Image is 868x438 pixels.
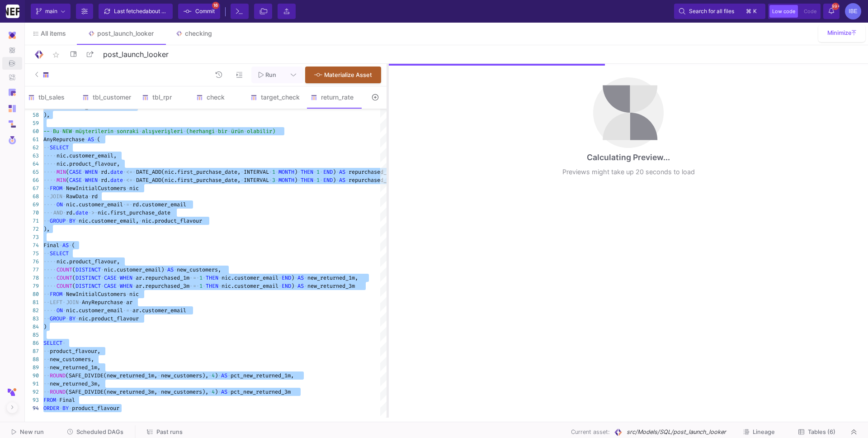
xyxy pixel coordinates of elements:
span: MONTH [278,176,294,184]
span: · [132,168,136,176]
span: ·· [43,192,50,200]
span: · [304,282,307,290]
span: nic [129,185,139,192]
span: NEW [62,128,72,135]
span: AS [297,274,304,281]
span: ···· [43,282,57,290]
span: nic.product_flavour, [57,258,120,265]
span: · [189,282,193,290]
div: checking [185,30,212,37]
span: Bu [53,128,59,135]
span: ( [72,274,75,281]
span: k [753,6,757,17]
img: y42-short-logo.svg [8,382,17,402]
button: main [31,4,71,19]
span: · [320,176,323,184]
span: · [101,282,104,290]
span: rd [91,193,98,200]
div: tbl_rpr [142,94,185,101]
span: ·· [43,184,50,192]
div: 74 [23,241,39,249]
button: 99+ [823,4,840,19]
span: ···· [43,266,57,274]
span: · [189,274,193,282]
span: > [91,209,94,216]
span: · [320,168,323,176]
span: · [313,168,316,176]
img: loading.svg [593,77,664,148]
span: · [164,266,167,274]
span: CASE [69,168,82,176]
span: THEN [206,282,218,290]
span: main [45,5,57,18]
span: new_returned_1m, [307,274,358,281]
span: · [275,176,278,184]
span: · [297,168,301,176]
div: 66 [23,176,39,184]
span: WHEN [120,274,132,281]
div: tbl_sales [28,94,71,101]
span: 1 [272,168,275,176]
span: MIN [57,168,66,176]
span: nic.customer_email [66,201,123,208]
span: 1 [316,176,320,184]
span: · [278,282,282,290]
span: rd.customer_email [132,201,186,208]
span: New run [20,428,44,435]
span: date [110,168,123,176]
img: SQL-Model type child icon [250,94,257,101]
div: 77 [23,266,39,274]
span: bir [218,128,227,135]
span: · [313,176,316,184]
span: nic.customer_email) [104,266,164,273]
span: · [82,168,85,176]
span: ··· [43,209,53,217]
img: Navigation icon [9,120,16,128]
div: 70 [23,209,39,217]
span: JOIN [50,193,62,200]
span: ar.repurchased_3m [136,282,189,290]
span: DISTINCT [75,266,101,273]
span: 99+ [832,3,839,10]
span: · [294,282,297,290]
span: new_returned_3m [307,282,355,290]
img: SQL-Model type child icon [28,94,35,101]
span: · [294,274,297,282]
span: ···· [43,274,57,282]
span: All items [41,30,66,37]
span: ···· [43,160,57,168]
span: INTERVAL [244,176,269,184]
span: · [82,176,85,184]
span: ) [294,168,297,176]
img: Navigation icon [9,32,16,39]
div: 67 [23,184,39,192]
span: Run [265,71,276,78]
span: ( [72,242,75,249]
span: · [113,127,117,135]
span: Search for all files [689,5,734,18]
span: COUNT [57,274,72,281]
span: <= [126,168,132,176]
div: Calculating Preview... [587,152,670,163]
div: 69 [23,200,39,209]
div: 73 [23,233,39,241]
span: · [336,168,339,176]
textarea: Editor content;Press Alt+F1 for Accessibility Options. [122,404,122,412]
div: 63 [23,152,39,160]
span: COUNT [57,266,72,273]
span: THEN [206,274,218,281]
span: ···· [43,152,57,160]
span: alışverişleri [142,128,183,135]
span: CASE [104,282,117,290]
div: 65 [23,168,39,176]
span: · [215,127,218,135]
span: ) [291,274,294,281]
div: 78 [23,274,39,282]
span: · [123,168,126,176]
span: Materialize Asset [324,71,372,78]
span: ·· [43,143,50,152]
span: CASE [69,176,82,184]
span: ( [66,168,69,176]
span: · [88,192,91,200]
span: · [218,282,222,290]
